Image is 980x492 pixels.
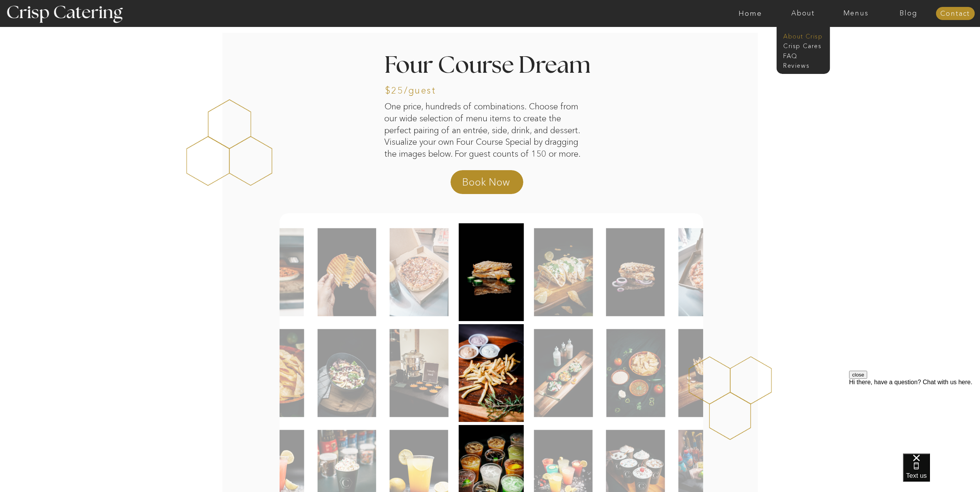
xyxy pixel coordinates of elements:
[777,10,829,17] a: About
[385,86,449,97] h3: $25/guest
[783,32,828,39] a: About Crisp
[849,371,980,463] iframe: podium webchat widget prompt
[882,10,935,17] a: Blog
[783,52,822,59] a: faq
[903,454,980,492] iframe: podium webchat widget bubble
[724,10,777,17] a: Home
[462,175,530,194] a: Book Now
[783,61,822,69] a: Reviews
[384,54,596,80] h2: Four Course Dream
[783,42,828,49] a: Crisp Cares
[936,10,975,18] a: Contact
[829,10,882,17] a: Menus
[384,101,589,150] p: One price, hundreds of combinations. Choose from our wide selection of menu items to create the p...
